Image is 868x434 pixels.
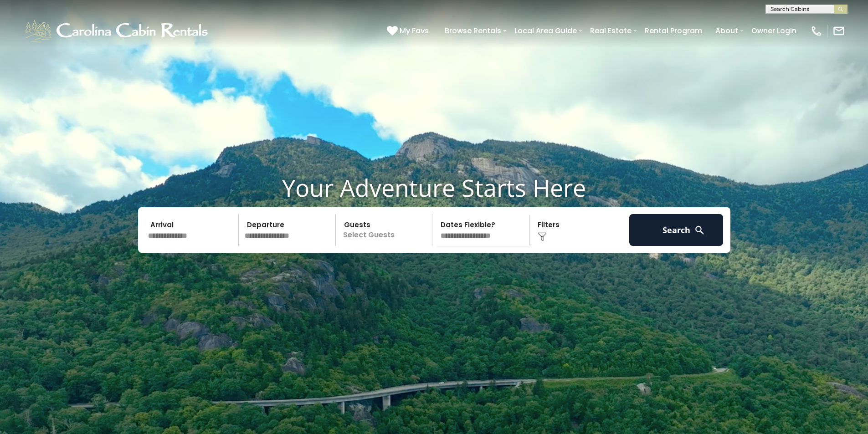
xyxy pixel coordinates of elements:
[629,214,724,246] button: Search
[7,174,861,202] h1: Your Adventure Starts Here
[400,25,429,36] span: My Favs
[711,23,743,39] a: About
[747,23,801,39] a: Owner Login
[538,232,547,241] img: filter--v1.png
[339,214,432,246] p: Select Guests
[586,23,636,39] a: Real Estate
[832,25,845,37] img: mail-regular-white.png
[640,23,707,39] a: Rental Program
[694,225,705,236] img: search-regular-white.png
[440,23,506,39] a: Browse Rentals
[810,25,823,37] img: phone-regular-white.png
[510,23,581,39] a: Local Area Guide
[387,25,431,37] a: My Favs
[23,17,212,45] img: White-1-1-2.png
